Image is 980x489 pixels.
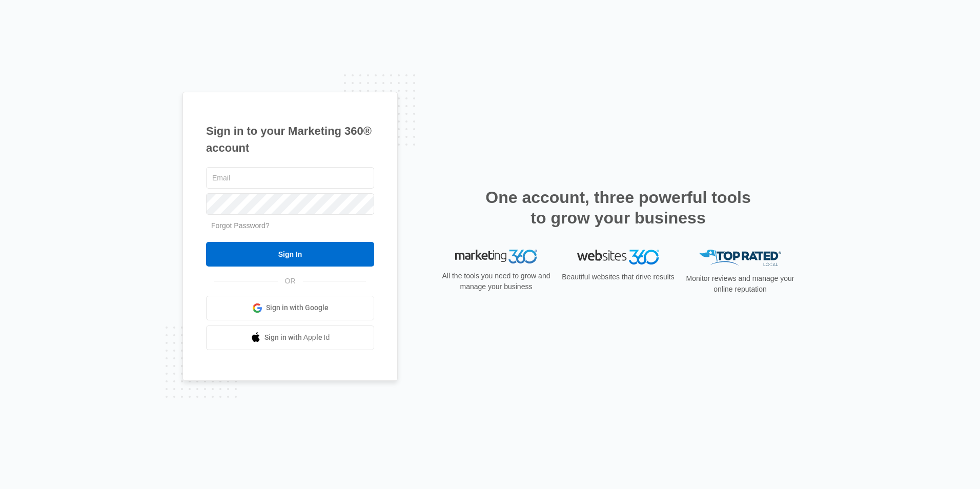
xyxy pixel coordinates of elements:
[482,187,754,228] h2: One account, three powerful tools to grow your business
[278,276,303,287] span: OR
[577,250,659,264] img: Websites 360
[699,250,781,267] img: Top Rated Local
[211,221,270,230] a: Forgot Password?
[439,271,554,292] p: All the tools you need to grow and manage your business
[206,296,374,320] a: Sign in with Google
[561,272,676,282] p: Beautiful websites that drive results
[206,325,374,350] a: Sign in with Apple Id
[683,273,798,295] p: Monitor reviews and manage your online reputation
[455,250,537,264] img: Marketing 360
[206,123,374,156] h1: Sign in to your Marketing 360® account
[266,302,329,313] span: Sign in with Google
[264,332,330,343] span: Sign in with Apple Id
[206,167,374,189] input: Email
[206,242,374,267] input: Sign In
